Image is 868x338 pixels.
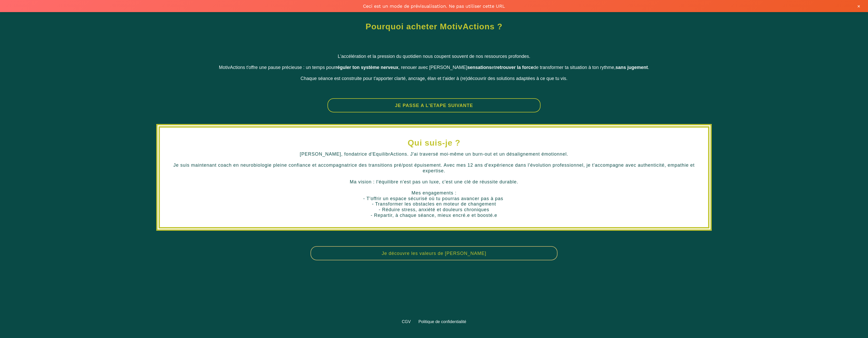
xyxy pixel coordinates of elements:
h1: Qui suis-je ? [168,135,700,150]
b: sensations [467,65,491,70]
span: L'accélération et la pression du quotidien nous coupent souvent de nos ressources profondes. Moti... [218,54,651,81]
div: CGV [402,319,411,335]
b: sans jugement [615,65,648,70]
button: Je découvre les valeurs de [PERSON_NAME] [310,246,558,260]
button: × [855,2,863,10]
div: Politique de confidentialité [418,319,466,335]
text: [PERSON_NAME], fondatrice d'EquilibrActions. J'ai traversé moi-même un burn-out et un désaligneme... [168,150,700,219]
button: JE PASSE A L'ETAPE SUIVANTE [327,98,541,112]
h1: Pourquoi acheter MotivActions ? [8,19,860,34]
b: réguler ton système nerveux [335,65,398,70]
span: Ceci est un mode de prévisualisation. Ne pas utiliser cette URL [5,3,863,9]
b: retrouver la force [495,65,533,70]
